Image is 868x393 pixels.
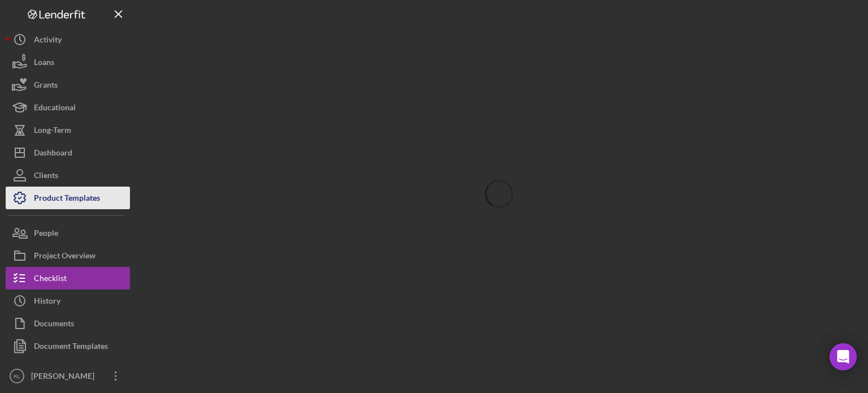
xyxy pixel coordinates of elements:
[6,244,130,267] button: Project Overview
[6,335,130,357] button: Document Templates
[34,312,74,338] div: Documents
[34,187,100,212] div: Product Templates
[34,267,67,292] div: Checklist
[6,28,130,51] button: Activity
[34,51,54,76] div: Loans
[6,222,130,244] button: People
[6,187,130,209] button: Product Templates
[6,74,130,96] button: Grants
[34,290,60,315] div: History
[34,28,62,54] div: Activity
[6,312,130,335] button: Documents
[6,119,130,141] button: Long-Term
[34,244,96,270] div: Project Overview
[34,335,108,360] div: Document Templates
[14,373,21,379] text: RL
[34,96,76,122] div: Educational
[34,141,72,167] div: Dashboard
[6,267,130,290] button: Checklist
[6,96,130,119] button: Educational
[6,290,130,312] button: History
[34,119,71,144] div: Long-Term
[28,365,102,390] div: [PERSON_NAME]
[6,51,130,74] button: Loans
[830,343,857,370] div: Open Intercom Messenger
[6,164,130,187] button: Clients
[6,365,130,387] button: RL[PERSON_NAME]
[34,164,58,189] div: Clients
[34,74,58,99] div: Grants
[34,222,58,247] div: People
[6,141,130,164] button: Dashboard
